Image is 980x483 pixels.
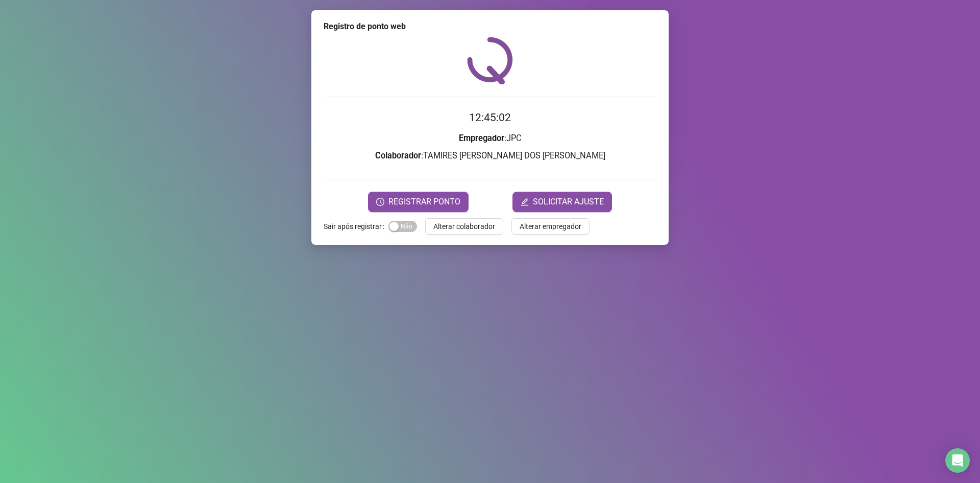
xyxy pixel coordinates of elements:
span: Alterar colaborador [433,221,495,232]
span: clock-circle [376,198,384,206]
button: Alterar colaborador [425,218,503,235]
button: REGISTRAR PONTO [368,192,469,212]
span: edit [521,198,529,206]
h3: : JPC [324,132,656,145]
label: Sair após registrar [324,218,388,235]
span: SOLICITAR AJUSTE [533,196,604,208]
button: Alterar empregador [511,218,590,235]
strong: Empregador [459,133,504,143]
div: Open Intercom Messenger [945,448,970,473]
span: Alterar empregador [520,221,581,232]
strong: Colaborador [375,151,421,160]
time: 12:45:02 [469,111,511,124]
img: QRPoint [467,37,513,84]
button: editSOLICITAR AJUSTE [512,192,612,212]
h3: : TAMIRES [PERSON_NAME] DOS [PERSON_NAME] [324,149,656,163]
div: Registro de ponto web [324,20,656,33]
span: REGISTRAR PONTO [388,196,460,208]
